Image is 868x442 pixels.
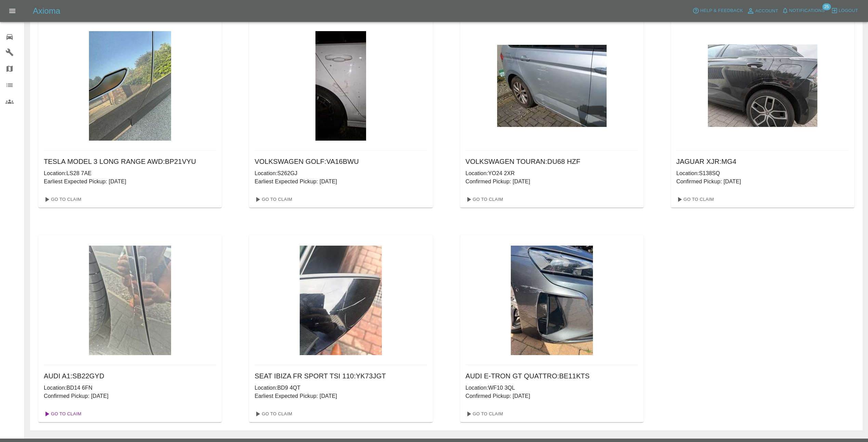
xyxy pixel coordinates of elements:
[255,156,427,167] h6: VOLKSWAGEN GOLF : VA16BWU
[463,408,505,419] a: Go To Claim
[44,370,216,381] h6: AUDI A1 : SB22GYD
[255,384,427,392] p: Location: BD9 4QT
[463,194,505,205] a: Go To Claim
[829,5,860,16] button: Logout
[466,169,638,178] p: Location: YO24 2XR
[700,7,743,15] span: Help & Feedback
[466,384,638,392] p: Location: WF10 3QL
[755,7,778,15] span: Account
[676,178,849,186] p: Confirmed Pickup: [DATE]
[252,408,294,419] a: Go To Claim
[466,156,638,167] h6: VOLKSWAGEN TOURAN : DU68 HZF
[44,169,216,178] p: Location: LS28 7AE
[466,370,638,381] h6: AUDI E-TRON GT QUATTRO : BE11KTS
[822,3,831,10] span: 25
[466,392,638,400] p: Confirmed Pickup: [DATE]
[44,178,216,186] p: Earliest Expected Pickup: [DATE]
[839,7,858,15] span: Logout
[44,392,216,400] p: Confirmed Pickup: [DATE]
[252,194,294,205] a: Go To Claim
[33,5,60,16] h5: Axioma
[780,5,827,16] button: Notifications
[674,194,716,205] a: Go To Claim
[255,169,427,178] p: Location: S262GJ
[789,7,825,15] span: Notifications
[745,5,780,16] a: Account
[255,392,427,400] p: Earliest Expected Pickup: [DATE]
[44,156,216,167] h6: TESLA MODEL 3 LONG RANGE AWD : BP21VYU
[676,169,849,178] p: Location: S138SQ
[4,3,21,19] button: Open drawer
[466,178,638,186] p: Confirmed Pickup: [DATE]
[676,156,849,167] h6: JAGUAR XJR : MG4
[691,5,744,16] button: Help & Feedback
[44,384,216,392] p: Location: BD14 6FN
[41,194,83,205] a: Go To Claim
[255,370,427,381] h6: SEAT IBIZA FR SPORT TSI 110 : YK73JGT
[255,178,427,186] p: Earliest Expected Pickup: [DATE]
[41,408,83,419] a: Go To Claim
